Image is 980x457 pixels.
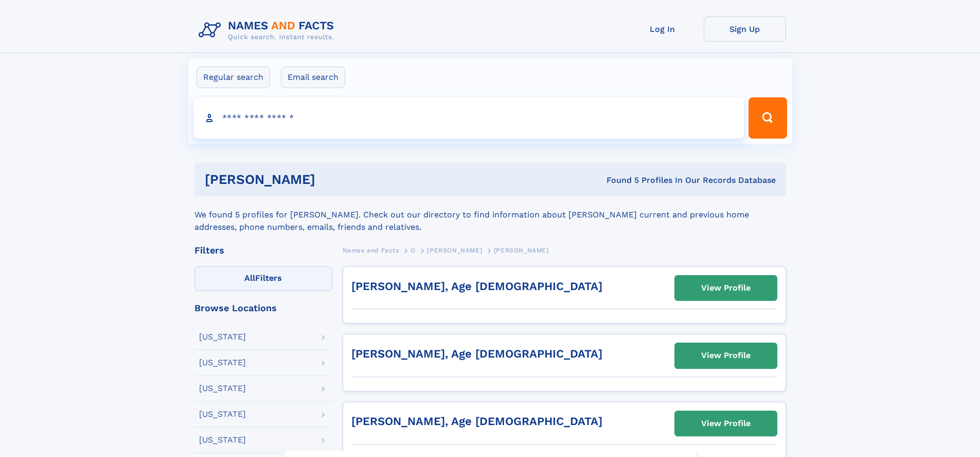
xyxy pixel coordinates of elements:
a: [PERSON_NAME], Age [DEMOGRAPHIC_DATA] [351,347,602,360]
label: Filters [194,266,332,291]
span: [PERSON_NAME] [494,247,549,254]
div: View Profile [701,412,751,435]
div: [US_STATE] [199,384,246,393]
div: View Profile [701,344,751,367]
a: Names and Facts [343,244,399,257]
div: We found 5 profiles for [PERSON_NAME]. Check out our directory to find information about [PERSON_... [194,196,786,233]
label: Regular search [197,66,270,88]
div: Browse Locations [194,303,332,313]
div: [US_STATE] [199,410,246,418]
div: View Profile [701,276,751,300]
a: [PERSON_NAME], Age [DEMOGRAPHIC_DATA] [351,415,602,428]
a: Sign Up [704,16,786,42]
div: [US_STATE] [199,436,246,444]
a: Log In [621,16,704,42]
span: All [244,273,255,283]
a: [PERSON_NAME], Age [DEMOGRAPHIC_DATA] [351,280,602,293]
img: Logo Names and Facts [194,16,343,44]
span: [PERSON_NAME] [427,247,482,254]
a: View Profile [675,343,777,368]
h1: [PERSON_NAME] [205,173,461,186]
a: View Profile [675,411,777,436]
span: O [411,247,416,254]
a: View Profile [675,276,777,300]
a: [PERSON_NAME] [427,244,482,257]
div: [US_STATE] [199,359,246,367]
label: Email search [281,66,345,88]
button: Search Button [749,97,787,139]
a: O [411,244,416,257]
input: search input [193,97,744,139]
div: Found 5 Profiles In Our Records Database [461,175,776,186]
div: Filters [194,246,332,255]
div: [US_STATE] [199,333,246,341]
